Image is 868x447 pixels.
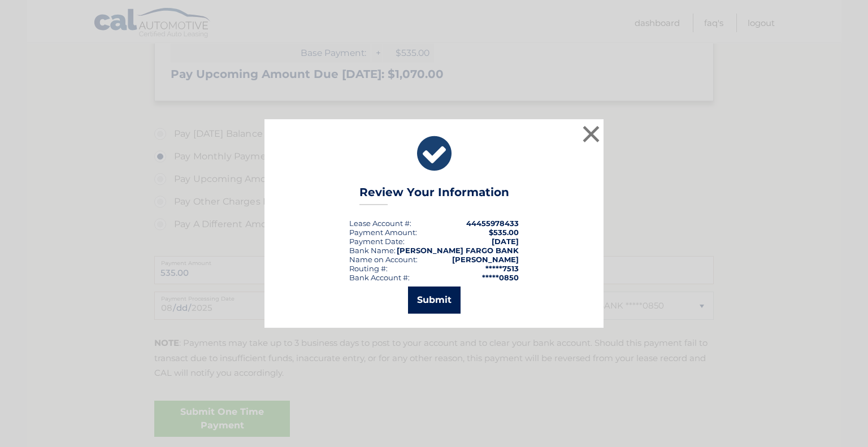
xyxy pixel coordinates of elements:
div: Lease Account #: [349,219,411,228]
div: Routing #: [349,264,388,273]
span: [DATE] [492,237,519,246]
div: : [349,237,405,246]
div: Bank Name: [349,246,396,255]
span: $535.00 [489,228,519,237]
strong: [PERSON_NAME] FARGO BANK [397,246,519,255]
span: Payment Date [349,237,403,246]
div: Name on Account: [349,255,418,264]
h3: Review Your Information [359,185,509,205]
button: Submit [408,287,461,314]
button: × [580,123,602,145]
strong: [PERSON_NAME] [452,255,519,264]
div: Payment Amount: [349,228,417,237]
strong: 44455978433 [466,219,519,228]
div: Bank Account #: [349,273,410,282]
